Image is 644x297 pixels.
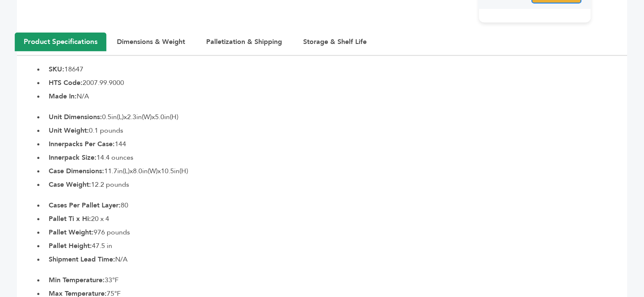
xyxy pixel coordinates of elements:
li: 18647 [44,64,627,74]
b: Case Dimensions: [49,166,104,176]
li: 20 x 4 [44,214,627,224]
b: Unit Weight: [49,126,89,135]
li: 47.5 in [44,241,627,251]
li: 12.2 pounds [44,180,627,190]
li: 0.5in(L)x2.3in(W)x5.0in(H) [44,112,627,122]
li: 33°F [44,275,627,285]
b: Case Weight: [49,180,91,189]
b: Pallet Ti x Hi: [49,214,91,223]
button: Storage & Shelf Life [295,33,375,51]
b: Cases Per Pallet Layer: [49,201,121,210]
b: Unit Dimensions: [49,112,102,122]
b: Innerpacks Per Case: [49,139,115,149]
b: SKU: [49,65,64,74]
li: 0.1 pounds [44,125,627,136]
b: Shipment Lead Time: [49,255,115,264]
li: 144 [44,139,627,149]
li: 80 [44,200,627,210]
b: Pallet Weight: [49,228,94,237]
button: Product Specifications [15,33,106,51]
b: Made In: [49,92,77,101]
button: Palletization & Shipping [198,33,290,51]
li: N/A [44,254,627,264]
li: 2007.99.9000 [44,78,627,88]
b: Pallet Height: [49,241,92,251]
b: Innerpack Size: [49,153,97,162]
li: 976 pounds [44,227,627,237]
button: Dimensions & Weight [108,33,193,51]
li: 11.7in(L)x8.0in(W)x10.5in(H) [44,166,627,176]
b: HTS Code: [49,78,83,87]
li: 14.4 ounces [44,153,627,163]
b: Min Temperature: [49,275,105,285]
li: N/A [44,91,627,101]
